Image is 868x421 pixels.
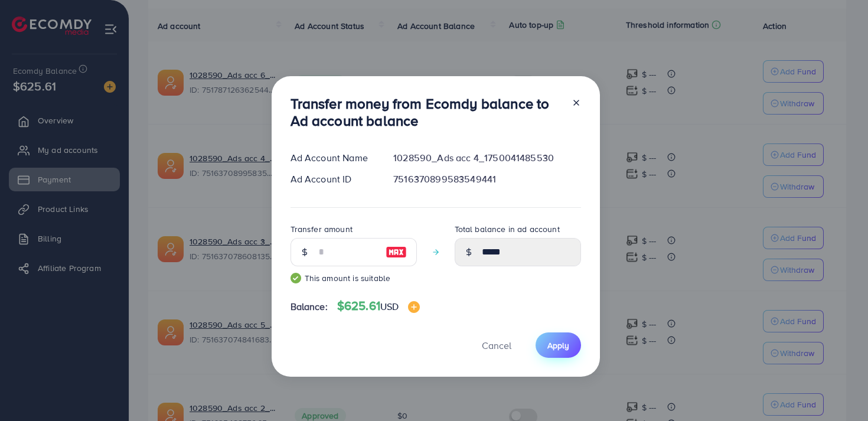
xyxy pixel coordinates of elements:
[536,332,581,358] button: Apply
[455,223,560,235] label: Total balance in ad account
[408,301,420,313] img: image
[482,339,511,352] span: Cancel
[380,300,399,313] span: USD
[291,95,562,129] h3: Transfer money from Ecomdy balance to Ad account balance
[384,172,590,186] div: 7516370899583549441
[291,300,328,314] span: Balance:
[281,172,384,186] div: Ad Account ID
[281,151,384,165] div: Ad Account Name
[384,151,590,165] div: 1028590_Ads acc 4_1750041485530
[291,273,301,283] img: guide
[386,245,407,259] img: image
[818,368,859,412] iframe: Chat
[291,272,417,284] small: This amount is suitable
[547,340,569,351] span: Apply
[467,332,526,358] button: Cancel
[291,223,353,235] label: Transfer amount
[337,299,420,314] h4: $625.61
